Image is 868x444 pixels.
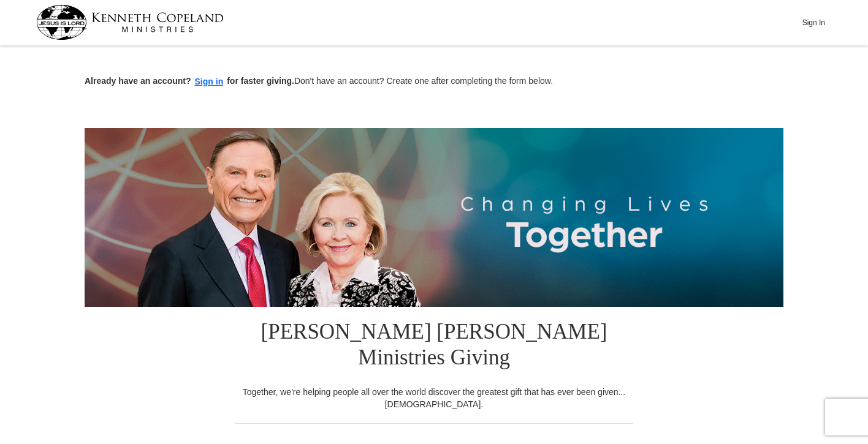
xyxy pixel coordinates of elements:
[85,75,783,89] p: Don't have an account? Create one after completing the form below.
[795,13,832,32] button: Sign In
[36,5,224,40] img: kcm-header-logo.svg
[235,307,633,386] h1: [PERSON_NAME] [PERSON_NAME] Ministries Giving
[191,75,227,89] button: Sign in
[235,386,633,410] div: Together, we're helping people all over the world discover the greatest gift that has ever been g...
[85,76,294,86] strong: Already have an account? for faster giving.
